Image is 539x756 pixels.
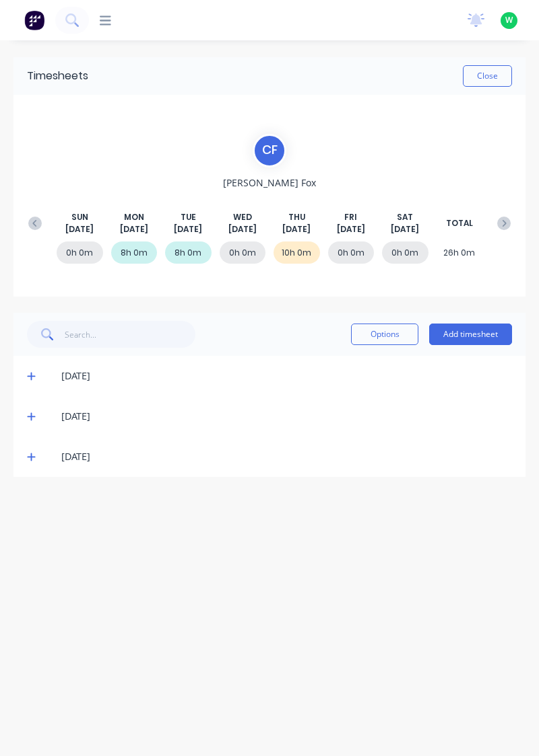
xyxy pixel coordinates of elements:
[288,211,305,223] span: THU
[61,409,512,424] div: [DATE]
[223,176,316,190] span: [PERSON_NAME] Fox
[174,223,202,235] span: [DATE]
[253,134,286,167] div: C F
[446,217,473,229] span: TOTAL
[65,223,94,235] span: [DATE]
[463,65,512,87] button: Close
[220,241,266,264] div: 0h 0m
[282,223,311,235] span: [DATE]
[181,211,196,223] span: TUE
[27,68,88,84] div: Timesheets
[337,223,365,235] span: [DATE]
[344,211,357,223] span: FRI
[71,211,88,223] span: SUN
[24,10,44,30] img: Factory
[429,324,512,345] button: Add timesheet
[391,223,419,235] span: [DATE]
[228,223,257,235] span: [DATE]
[328,241,375,264] div: 0h 0m
[233,211,252,223] span: WED
[437,241,483,264] div: 26h 0m
[351,324,418,345] button: Options
[505,14,513,26] span: W
[57,241,103,264] div: 0h 0m
[124,211,144,223] span: MON
[165,241,212,264] div: 8h 0m
[397,211,413,223] span: SAT
[382,241,429,264] div: 0h 0m
[61,449,512,464] div: [DATE]
[111,241,158,264] div: 8h 0m
[120,223,148,235] span: [DATE]
[274,241,320,264] div: 10h 0m
[61,369,512,383] div: [DATE]
[65,321,196,348] input: Search...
